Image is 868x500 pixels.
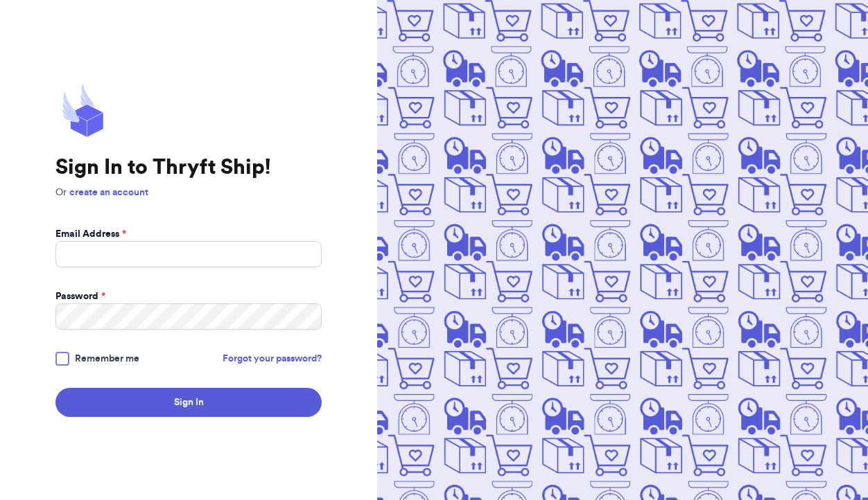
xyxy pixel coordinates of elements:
span: Remember me [75,352,139,366]
label: Email Address [55,227,126,241]
p: Or [55,186,322,199]
a: Forgot your password? [223,352,322,366]
label: Password [55,289,105,303]
h1: Sign In to Thryft Ship! [55,155,322,180]
a: create an account [69,188,148,197]
button: Sign In [55,388,322,417]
